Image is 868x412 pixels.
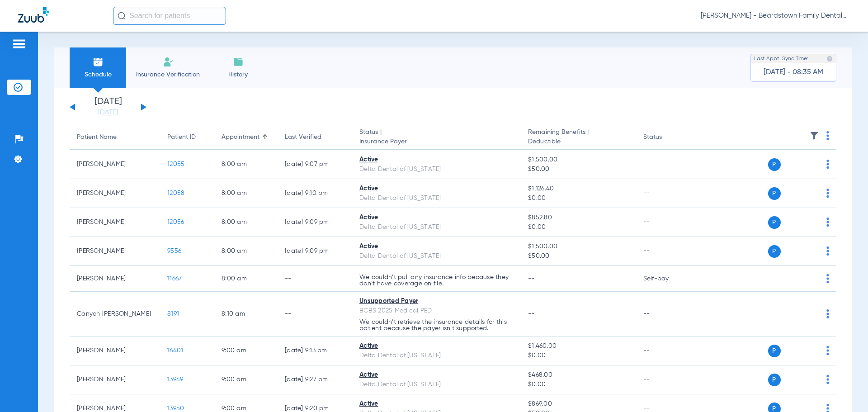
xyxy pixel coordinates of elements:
a: [DATE] [81,108,135,117]
div: Patient Name [77,133,117,142]
span: $852.80 [528,213,628,223]
div: Active [359,341,514,351]
img: group-dot-blue.svg [826,131,829,140]
td: -- [636,365,697,394]
span: Last Appt. Sync Time: [754,54,808,63]
div: Delta Dental of [US_STATE] [359,380,514,389]
div: Appointment [222,133,270,142]
div: Active [359,242,514,251]
td: 8:00 AM [214,266,278,292]
td: -- [636,179,697,208]
div: Delta Dental of [US_STATE] [359,351,514,360]
img: Schedule [93,57,104,67]
span: Deductible [528,137,628,147]
img: filter.svg [810,131,819,140]
div: Active [359,184,514,194]
span: 12055 [167,161,184,167]
img: hamburger-icon [12,38,26,49]
td: -- [636,208,697,237]
td: -- [278,292,352,336]
img: group-dot-blue.svg [826,246,829,256]
span: $0.00 [528,351,628,360]
td: 9:00 AM [214,336,278,365]
img: group-dot-blue.svg [826,274,829,283]
div: Patient ID [167,133,196,142]
td: 9:00 AM [214,365,278,394]
td: [PERSON_NAME] [70,208,160,237]
span: 13950 [167,405,184,412]
td: [DATE] 9:09 PM [278,237,352,266]
span: $1,460.00 [528,341,628,351]
div: Appointment [222,133,259,142]
span: P [768,187,781,200]
span: P [768,158,781,171]
div: Active [359,213,514,223]
td: [PERSON_NAME] [70,179,160,208]
span: 12056 [167,219,184,225]
td: 8:10 AM [214,292,278,336]
td: -- [636,292,697,336]
span: $1,500.00 [528,155,628,165]
span: [PERSON_NAME] - Beardstown Family Dental [701,11,850,20]
img: group-dot-blue.svg [826,309,829,318]
div: Delta Dental of [US_STATE] [359,165,514,174]
span: P [768,216,781,229]
img: group-dot-blue.svg [826,189,829,198]
td: -- [636,150,697,179]
span: 13949 [167,376,183,383]
img: Zuub Logo [18,7,49,23]
div: Delta Dental of [US_STATE] [359,194,514,203]
span: $0.00 [528,194,628,203]
div: Delta Dental of [US_STATE] [359,223,514,232]
p: We couldn’t pull any insurance info because they don’t have coverage on file. [359,274,514,287]
td: Self-pay [636,266,697,292]
td: [PERSON_NAME] [70,266,160,292]
img: Manual Insurance Verification [163,57,174,67]
td: 8:00 AM [214,179,278,208]
div: Active [359,399,514,409]
div: Patient Name [77,133,153,142]
td: Canyon [PERSON_NAME] [70,292,160,336]
div: Unsupported Payer [359,297,514,306]
td: [DATE] 9:10 PM [278,179,352,208]
span: 9556 [167,248,181,254]
input: Search for patients [113,7,226,25]
td: [DATE] 9:13 PM [278,336,352,365]
div: Last Verified [285,133,321,142]
td: -- [278,266,352,292]
span: -- [528,311,535,317]
li: [DATE] [81,97,135,117]
th: Remaining Benefits | [521,125,636,150]
span: Schedule [76,70,119,79]
span: Insurance Payer [359,137,514,147]
td: [PERSON_NAME] [70,365,160,394]
img: group-dot-blue.svg [826,218,829,227]
img: Search Icon [118,12,126,20]
div: Patient ID [167,133,207,142]
td: -- [636,237,697,266]
p: We couldn’t retrieve the insurance details for this patient because the payer isn’t supported. [359,319,514,331]
th: Status | [352,125,521,150]
div: Delta Dental of [US_STATE] [359,251,514,261]
span: 8191 [167,311,179,317]
span: 12058 [167,190,184,196]
td: -- [636,336,697,365]
img: group-dot-blue.svg [826,375,829,384]
span: $1,500.00 [528,242,628,251]
td: [PERSON_NAME] [70,336,160,365]
img: group-dot-blue.svg [826,346,829,355]
span: P [768,374,781,386]
td: [DATE] 9:07 PM [278,150,352,179]
span: $1,126.40 [528,184,628,194]
div: Last Verified [285,133,345,142]
div: Active [359,370,514,380]
span: $869.00 [528,399,628,409]
td: 8:00 AM [214,150,278,179]
span: P [768,345,781,357]
div: Active [359,155,514,165]
td: [PERSON_NAME] [70,150,160,179]
span: $0.00 [528,380,628,389]
span: $468.00 [528,370,628,380]
span: P [768,245,781,258]
span: $0.00 [528,223,628,232]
